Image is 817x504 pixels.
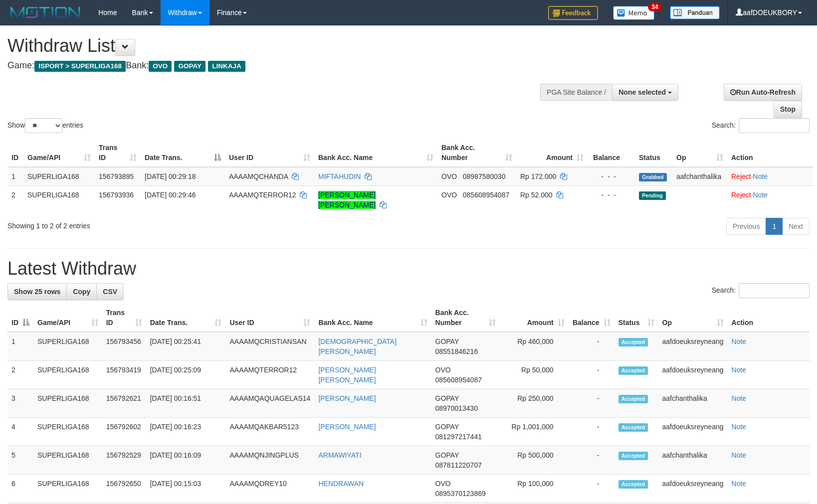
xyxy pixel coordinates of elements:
td: 2 [7,185,23,214]
td: AAAAMQDREY10 [225,475,314,503]
a: Show 25 rows [7,283,67,300]
a: [PERSON_NAME] [318,394,376,402]
td: [DATE] 00:15:03 [146,475,226,503]
span: Copy 08551846216 to clipboard [435,347,478,355]
td: [DATE] 00:16:09 [146,446,226,475]
th: Amount: activate to sort column ascending [500,304,568,332]
th: Op: activate to sort column ascending [672,139,727,167]
td: aafchanthalika [672,167,727,186]
span: None selected [618,88,666,96]
a: Note [753,172,768,180]
span: OVO [149,61,172,72]
div: PGA Site Balance / [540,84,612,101]
a: Note [753,191,768,199]
td: AAAAMQTERROR12 [225,361,314,389]
span: Accepted [618,480,648,489]
span: ISPORT > SUPERLIGA168 [34,61,126,72]
th: Bank Acc. Name: activate to sort column ascending [314,304,431,332]
a: 1 [766,218,783,235]
span: 156793895 [99,172,134,180]
a: Note [732,480,747,488]
td: aafdoeuksreyneang [658,361,728,389]
th: Bank Acc. Number: activate to sort column ascending [437,139,516,167]
img: MOTION_logo.png [7,5,83,20]
td: - [569,389,614,418]
select: Showentries [25,118,62,133]
td: 156792650 [102,475,146,503]
span: OVO [441,191,457,199]
th: Balance: activate to sort column ascending [569,304,614,332]
td: Rp 250,000 [500,389,568,418]
span: Copy 085608954087 to clipboard [463,191,509,199]
h4: Game: Bank: [7,61,535,71]
td: [DATE] 00:16:51 [146,389,226,418]
a: HENDRAWAN [318,480,364,488]
a: Note [732,366,747,374]
span: Copy 0895370123869 to clipboard [435,490,486,498]
td: SUPERLIGA168 [33,332,102,361]
span: GOPAY [435,451,459,459]
td: · [727,167,813,186]
a: ARMAWIYATI [318,451,361,459]
th: Action [728,304,810,332]
th: Date Trans.: activate to sort column ascending [146,304,226,332]
td: - [569,418,614,446]
span: Copy 085608954087 to clipboard [435,376,482,384]
td: 156793456 [102,332,146,361]
span: AAAAMQCHANDA [229,172,288,180]
td: SUPERLIGA168 [23,185,95,214]
div: - - - [592,171,631,181]
input: Search: [739,118,810,133]
th: Action [727,139,813,167]
td: [DATE] 00:25:41 [146,332,226,361]
span: Accepted [618,423,648,432]
td: Rp 50,000 [500,361,568,389]
td: AAAAMQAKBAR5123 [225,418,314,446]
span: Accepted [618,395,648,403]
td: Rp 100,000 [500,475,568,503]
td: 3 [7,389,33,418]
a: [PERSON_NAME] [PERSON_NAME] [318,366,376,384]
a: Next [782,218,810,235]
span: GOPAY [435,394,459,402]
td: Rp 460,000 [500,332,568,361]
th: Bank Acc. Name: activate to sort column ascending [314,139,437,167]
div: Showing 1 to 2 of 2 entries [7,217,333,231]
a: Reject [731,191,751,199]
label: Show entries [7,118,83,133]
span: AAAAMQTERROR12 [229,191,296,199]
span: Copy 081297217441 to clipboard [435,433,482,441]
td: aafdoeuksreyneang [658,332,728,361]
th: ID [7,139,23,167]
span: Accepted [618,366,648,375]
th: User ID: activate to sort column ascending [225,139,314,167]
td: · [727,185,813,214]
label: Search: [712,118,810,133]
td: SUPERLIGA168 [33,446,102,475]
td: AAAAMQAQUAGELAS14 [225,389,314,418]
td: aafchanthalika [658,446,728,475]
td: - [569,361,614,389]
th: ID: activate to sort column descending [7,304,33,332]
span: [DATE] 00:29:18 [145,172,196,180]
span: Copy 08987580030 to clipboard [463,172,506,180]
div: - - - [592,190,631,200]
span: LINKAJA [208,61,245,72]
a: Note [732,451,747,459]
td: SUPERLIGA168 [33,418,102,446]
th: Game/API: activate to sort column ascending [33,304,102,332]
span: Pending [639,191,666,200]
a: [PERSON_NAME] [PERSON_NAME] [318,191,376,209]
td: SUPERLIGA168 [33,475,102,503]
td: 4 [7,418,33,446]
td: SUPERLIGA168 [33,389,102,418]
td: aafchanthalika [658,389,728,418]
button: None selected [612,84,678,101]
span: [DATE] 00:29:46 [145,191,196,199]
img: Feedback.jpg [548,6,598,20]
a: Copy [66,283,97,300]
th: Amount: activate to sort column ascending [516,139,588,167]
span: Copy 087811220707 to clipboard [435,461,482,469]
a: MIFTAHUDIN [318,172,361,180]
th: Status [635,139,672,167]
